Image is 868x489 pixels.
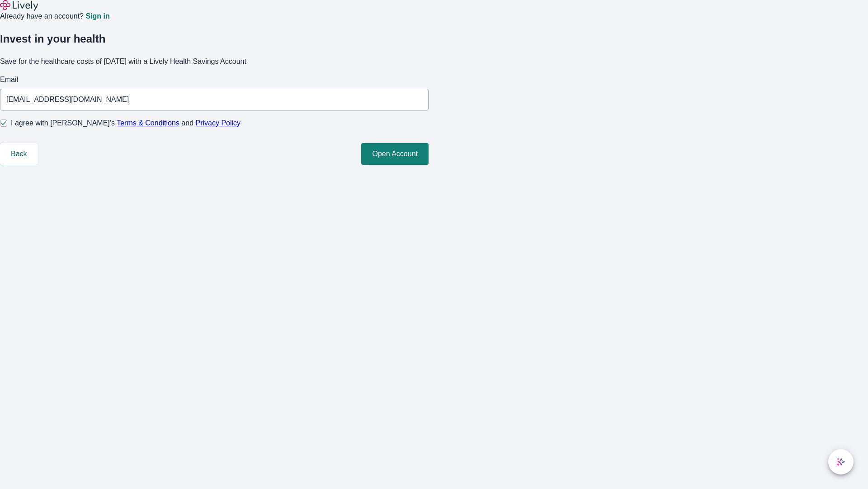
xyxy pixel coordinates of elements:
button: Open Account [361,143,429,165]
button: chat [828,449,854,475]
a: Sign in [85,13,109,20]
a: Terms & Conditions [117,119,179,127]
span: I agree with [PERSON_NAME]’s and [11,118,241,129]
a: Privacy Policy [196,119,241,127]
svg: Lively AI Assistant [836,457,845,466]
